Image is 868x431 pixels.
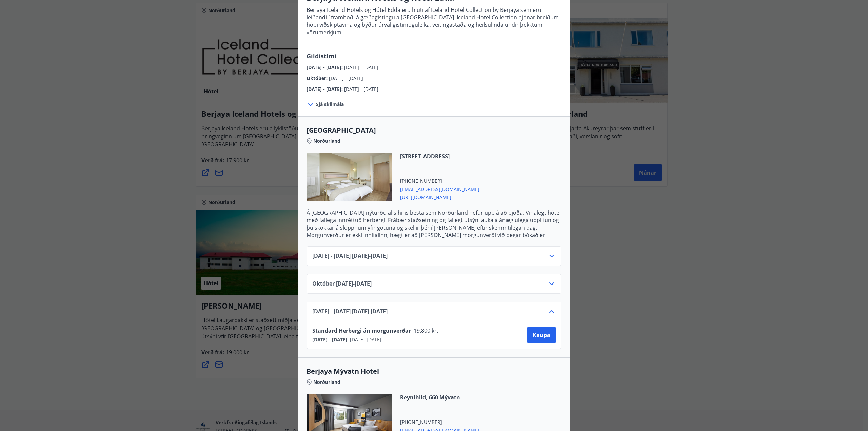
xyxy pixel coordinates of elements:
[312,327,411,334] span: Standard Herbergi án morgunverðar
[307,64,344,71] span: [DATE] - [DATE] :
[312,308,388,316] span: [DATE] - [DATE] [DATE] - [DATE]
[329,75,363,81] span: [DATE] - [DATE]
[313,138,340,144] span: Norðurland
[400,178,479,184] span: [PHONE_NUMBER]
[411,327,440,334] span: 19.800 kr.
[307,75,329,81] span: Október :
[527,327,556,343] button: Kaupa
[307,125,561,135] span: [GEOGRAPHIC_DATA]
[533,331,550,339] span: Kaupa
[349,336,381,343] span: [DATE] - [DATE]
[400,184,479,193] span: [EMAIL_ADDRESS][DOMAIN_NAME]
[312,280,372,288] span: Október [DATE] - [DATE]
[307,52,337,60] span: Gildistími
[307,86,344,92] span: [DATE] - [DATE] :
[344,64,378,71] span: [DATE] - [DATE]
[400,153,479,160] span: [STREET_ADDRESS]
[316,101,344,108] span: Sjá skilmála
[400,193,479,201] span: [URL][DOMAIN_NAME]
[344,86,378,92] span: [DATE] - [DATE]
[312,252,388,260] span: [DATE] - [DATE] [DATE] - [DATE]
[307,209,561,246] p: Á [GEOGRAPHIC_DATA] nýturðu alls hins besta sem Norðurland hefur upp á að bjóða. Vinalegt hótel m...
[312,336,349,343] span: [DATE] - [DATE] :
[307,6,561,36] p: Berjaya Iceland Hotels og Hótel Edda eru hluti af Iceland Hotel Collection by Berjaya sem eru lei...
